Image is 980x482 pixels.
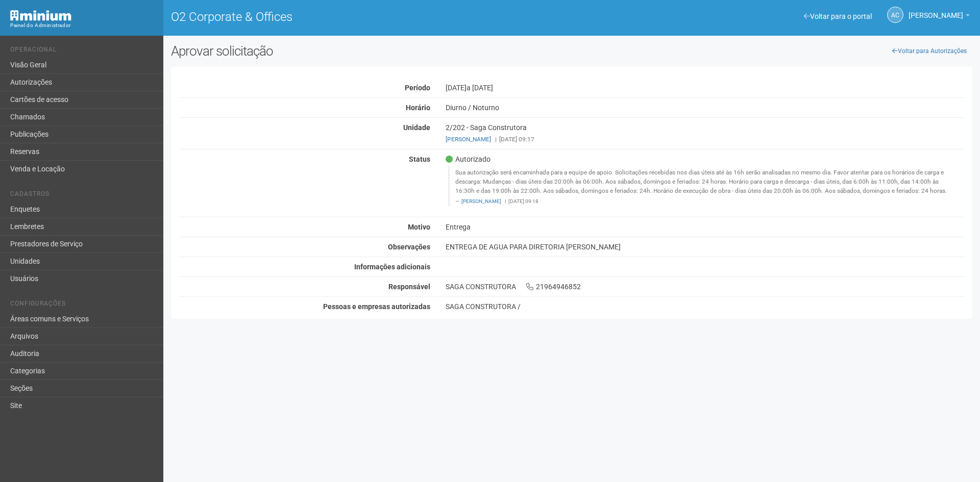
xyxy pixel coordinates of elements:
[438,282,972,291] div: SAGA CONSTRUTORA 21964946852
[455,198,959,205] footer: [DATE] 09:18
[438,103,972,112] div: Diurno / Noturno
[409,155,430,163] strong: Status
[403,123,430,132] strong: Unidade
[323,302,430,311] strong: Pessoas e empresas autorizadas
[887,7,903,23] a: AC
[10,46,156,57] li: Operacional
[505,198,506,204] span: |
[495,136,497,143] span: |
[438,242,972,251] div: ENTREGA DE AGUA PARA DIRETORIA [PERSON_NAME]
[171,43,564,59] h2: Aprovar solicitação
[354,263,430,271] strong: Informações adicionais
[461,198,501,204] a: [PERSON_NAME]
[446,155,491,164] span: Autorizado
[406,104,430,112] strong: Horário
[446,135,965,144] div: [DATE] 09:17
[388,243,430,251] strong: Observações
[388,283,430,291] strong: Responsável
[909,2,963,19] span: Ana Carla de Carvalho Silva
[438,123,972,144] div: 2/202 - Saga Construtora
[446,136,491,143] a: [PERSON_NAME]
[446,302,965,311] div: SAGA CONSTRUTORA /
[467,84,493,92] span: a [DATE]
[804,12,872,20] a: Voltar para o portal
[887,43,972,59] a: Voltar para Autorizações
[438,83,972,92] div: [DATE]
[405,84,430,92] strong: Período
[448,166,965,207] blockquote: Sua autorização será encaminhada para a equipe de apoio. Solicitações recebidas nos dias úteis at...
[10,10,71,21] img: Minium
[10,190,156,201] li: Cadastros
[10,21,156,30] div: Painel do Administrador
[408,223,430,231] strong: Motivo
[909,13,970,21] a: [PERSON_NAME]
[438,222,972,232] div: Entrega
[10,300,156,311] li: Configurações
[171,10,564,23] h1: O2 Corporate & Offices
